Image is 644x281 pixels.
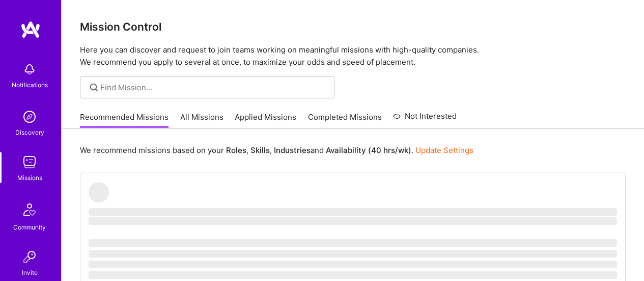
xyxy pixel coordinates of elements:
[274,145,311,155] b: Industries
[15,127,44,138] div: Discovery
[415,145,473,155] a: Update Settings
[12,80,48,90] div: Notifications
[19,247,40,267] img: Invite
[13,222,46,233] div: Community
[226,145,246,155] b: Roles
[19,59,40,80] img: bell
[80,44,626,68] p: Here you can discover and request to join teams working on meaningful missions with high-quality ...
[17,172,42,183] div: Missions
[80,112,169,129] a: Recommended Missions
[20,20,41,39] img: logo
[80,145,473,156] p: We recommend missions based on your , , and .
[235,112,296,129] a: Applied Missions
[19,152,40,172] img: teamwork
[22,267,38,278] div: Invite
[393,110,457,129] a: Not Interested
[326,145,411,155] b: Availability (40 hrs/wk)
[308,112,382,129] a: Completed Missions
[80,20,626,33] h3: Mission Control
[180,112,223,129] a: All Missions
[100,82,327,93] input: Find Mission...
[17,197,42,222] img: Community
[19,107,40,127] img: discovery
[250,145,270,155] b: Skills
[88,82,100,93] i: icon SearchGrey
